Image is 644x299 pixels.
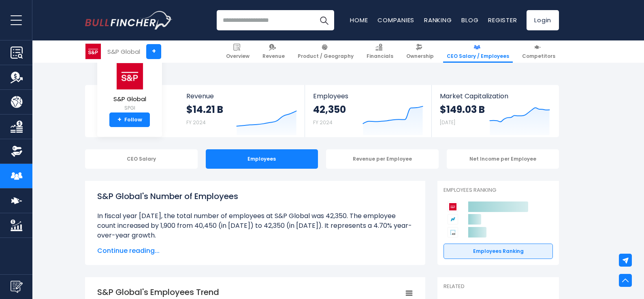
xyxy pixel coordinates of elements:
small: FY 2024 [186,119,206,126]
span: Market Capitalization [440,92,550,100]
a: Overview [222,40,253,63]
span: CEO Salary / Employees [447,53,509,59]
span: Financials [367,53,393,59]
a: Ownership [403,40,437,63]
div: Net Income per Employee [447,149,559,169]
a: Revenue [259,40,288,63]
p: Employees Ranking [444,187,553,194]
strong: + [117,116,122,123]
img: SPGI logo [115,63,144,90]
a: Go to homepage [85,11,172,30]
img: Intercontinental Exchange competitors logo [448,227,458,238]
a: Home [350,16,368,24]
span: Revenue [186,92,297,100]
a: Ranking [424,16,452,24]
a: CEO Salary / Employees [443,40,513,63]
a: Blog [461,16,478,24]
span: S&P Global [113,96,146,103]
div: Revenue per Employee [326,149,439,169]
a: Register [488,16,517,24]
img: Bullfincher logo [85,11,173,30]
a: S&P Global SPGI [113,62,147,113]
span: Continue reading... [97,246,413,256]
a: Financials [363,40,397,63]
a: Revenue $14.21 B FY 2024 [178,85,305,137]
p: Related [444,283,553,290]
strong: $14.21 B [186,103,223,116]
small: FY 2024 [313,119,333,126]
a: Employees 42,350 FY 2024 [305,85,431,137]
img: S&P Global competitors logo [448,201,458,212]
div: Employees [206,149,318,169]
span: Ownership [406,53,434,59]
h1: S&P Global's Number of Employees [97,190,413,202]
a: Product / Geography [294,40,357,63]
span: Product / Geography [298,53,354,59]
button: Search [314,10,334,30]
li: In fiscal year [DATE], the total number of employees at S&P Global was 42,350. The employee count... [97,211,413,240]
a: Login [527,10,559,30]
a: + [146,44,161,59]
strong: 42,350 [313,103,346,116]
a: Competitors [518,40,559,63]
span: Employees [313,92,423,100]
img: SPGI logo [85,44,101,59]
span: Overview [226,53,249,59]
a: Employees Ranking [444,244,553,259]
div: CEO Salary [85,149,198,169]
img: Ownership [11,145,23,157]
a: Market Capitalization $149.03 B [DATE] [432,85,558,137]
small: [DATE] [440,119,455,126]
a: +Follow [109,112,150,127]
img: Nasdaq competitors logo [448,214,458,225]
strong: $149.03 B [440,103,485,116]
tspan: S&P Global's Employees Trend [97,286,219,298]
div: S&P Global [107,47,140,56]
span: Revenue [262,53,285,59]
span: Competitors [522,53,555,59]
a: Companies [377,16,414,24]
small: SPGI [113,104,146,112]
